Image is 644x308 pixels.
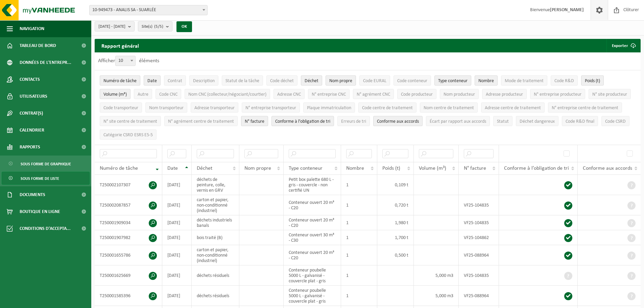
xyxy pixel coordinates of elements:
span: Code conteneur [397,78,427,84]
span: Documents [20,186,45,203]
span: Type conteneur [289,166,323,171]
button: Adresse CNCAdresse CNC: Activate to sort [273,89,305,99]
td: carton et papier, non-conditionné (industriel) [192,195,239,215]
td: VF25-088964 [459,245,499,265]
span: Statut [497,119,509,124]
button: ContratContrat: Activate to sort [164,75,186,86]
span: Date [147,78,157,84]
button: Exporter [606,39,640,52]
span: Nom transporteur [149,105,184,111]
span: Nom propre [244,166,271,171]
td: [DATE] [162,286,192,306]
span: Poids (t) [382,166,400,171]
button: Mode de traitementMode de traitement: Activate to sort [501,75,547,86]
span: Site(s) [142,22,163,32]
span: Volume (m³) [419,166,446,171]
span: Boutique en ligne [20,203,60,220]
span: N° agrément CNC [357,92,390,97]
span: 10 [115,56,136,66]
td: 0,500 t [377,245,414,265]
span: Nombre [478,78,494,84]
td: 5,000 m3 [414,286,459,306]
td: T250001907982 [95,230,162,245]
span: N° agrément centre de traitement [168,119,234,124]
h2: Rapport général [95,39,146,52]
span: Date [167,166,178,171]
span: Tableau de bord [20,37,56,54]
td: T250002087857 [95,195,162,215]
span: Conforme aux accords [377,119,419,124]
td: Conteneur ouvert 20 m³ - C20 [284,245,341,265]
td: Petit box palette 680 L - gris - couvercle - non certifié UN [284,175,341,195]
td: Conteneur poubelle 5000 L - galvanisé - couvercle plat - gris [284,286,341,306]
span: 10 [116,56,135,66]
button: Adresse centre de traitementAdresse centre de traitement: Activate to sort [481,102,545,113]
span: N° site producteur [592,92,627,97]
td: Conteneur poubelle 5000 L - galvanisé - couvercle plat - gris [284,265,341,286]
button: Erreurs de triErreurs de tri: Activate to sort [337,116,370,126]
button: Déchet dangereux : Activate to sort [516,116,558,126]
a: Sous forme de liste [2,172,90,185]
td: 5,000 m3 [414,265,459,286]
td: [DATE] [162,195,192,215]
count: (5/5) [154,24,163,29]
span: Code R&D [554,78,574,84]
button: DescriptionDescription: Activate to sort [189,75,218,86]
span: Nom centre de traitement [424,105,474,111]
button: Plaque immatriculationPlaque immatriculation: Activate to sort [303,102,355,113]
button: N° site producteurN° site producteur : Activate to sort [589,89,631,99]
td: [DATE] [162,245,192,265]
td: [DATE] [162,175,192,195]
span: Nombre [346,166,364,171]
span: Numéro de tâche [100,166,138,171]
span: Conforme à l’obligation de tri [275,119,330,124]
button: N° entreprise CNCN° entreprise CNC: Activate to sort [308,89,350,99]
button: Numéro de tâcheNuméro de tâche: Activate to remove sorting [100,75,140,86]
button: N° site centre de traitementN° site centre de traitement: Activate to sort [100,116,161,126]
span: Contacts [20,71,40,88]
span: Numéro de tâche [103,78,137,84]
span: 10-949473 - ANALIS SA - SUARLÉE [90,5,207,15]
span: N° site centre de traitement [103,119,157,124]
td: déchets de peinture, colle, vernis en GRV [192,175,239,195]
button: Site(s)(5/5) [138,21,172,31]
button: Code déchetCode déchet: Activate to sort [266,75,297,86]
button: N° entreprise transporteurN° entreprise transporteur: Activate to sort [242,102,300,113]
button: DéchetDéchet: Activate to sort [301,75,322,86]
span: Code CNC [159,92,177,97]
span: Code déchet [270,78,294,84]
td: VF25-104835 [459,215,499,230]
button: DateDate: Activate to sort [144,75,161,86]
span: Calendrier [20,122,44,139]
span: Déchet dangereux [520,119,555,124]
button: NombreNombre: Activate to sort [475,75,498,86]
span: Code EURAL [363,78,386,84]
span: Utilisateurs [20,88,47,105]
td: 0,109 t [377,175,414,195]
span: Code producteur [401,92,433,97]
span: Déchet [305,78,318,84]
span: Nom CNC (collecteur/négociant/courtier) [188,92,266,97]
td: 1 [341,230,378,245]
button: Nom producteurNom producteur: Activate to sort [440,89,479,99]
td: 1 [341,175,378,195]
td: 1 [341,195,378,215]
span: N° entreprise producteur [534,92,581,97]
button: Code CNCCode CNC: Activate to sort [156,89,181,99]
td: bois traité (B) [192,230,239,245]
button: Code R&DCode R&amp;D: Activate to sort [551,75,578,86]
span: Déchet [197,166,212,171]
td: VF25-104835 [459,195,499,215]
button: N° agrément CNCN° agrément CNC: Activate to sort [353,89,394,99]
span: Conforme aux accords [583,166,632,171]
td: Conteneur ouvert 20 m³ - C20 [284,215,341,230]
button: Code EURALCode EURAL: Activate to sort [359,75,390,86]
button: Conforme aux accords : Activate to sort [373,116,423,126]
button: Nom propreNom propre: Activate to sort [326,75,356,86]
td: 1 [341,265,378,286]
button: Adresse transporteurAdresse transporteur: Activate to sort [191,102,238,113]
button: Code centre de traitementCode centre de traitement: Activate to sort [358,102,416,113]
button: Conforme à l’obligation de tri : Activate to sort [271,116,334,126]
button: Écart par rapport aux accordsÉcart par rapport aux accords: Activate to sort [426,116,490,126]
span: Autre [138,92,148,97]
